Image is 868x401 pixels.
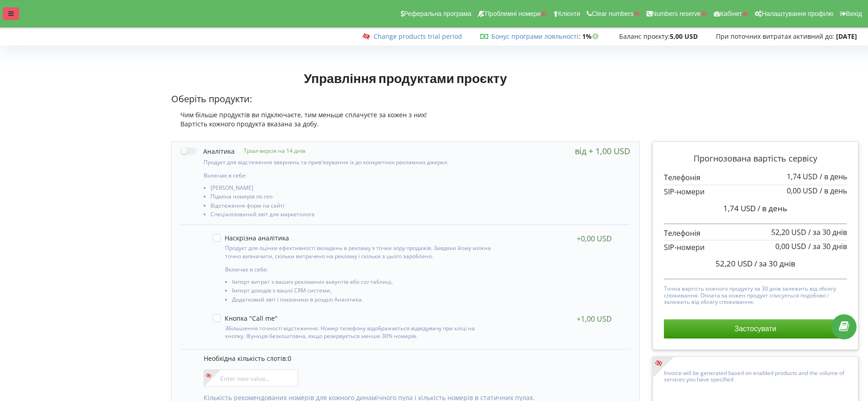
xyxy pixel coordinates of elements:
[787,186,818,196] span: 0,00 USD
[485,10,541,17] span: Проблемні номери
[204,172,495,179] p: Включає в себе:
[171,110,640,120] div: Чим більше продуктів ви підключаєте, тим меньше сплачуєте за кожен з них!
[210,193,495,202] li: Підміна номерів по гео
[232,279,492,287] li: Імпорт витрат з ваших рекламних акаунтів або csv таблиці,
[225,266,492,273] p: Включає в себе:
[171,120,640,129] div: Вартість кожного продукта вказана за добу.
[808,227,847,237] span: / за 30 днів
[664,319,847,339] button: Застосувати
[775,241,806,251] span: 0,00 USD
[171,70,640,86] h1: Управління продуктами проєкту
[619,32,670,41] span: Баланс проєкту:
[664,242,847,253] p: SIP-номери
[664,228,847,239] p: Телефонія
[210,185,495,193] li: [PERSON_NAME]
[670,32,698,41] strong: 5,00 USD
[374,32,462,41] a: Change products trial period
[213,314,278,322] label: Кнопка "Call me"
[232,287,492,296] li: Імпорт доходів з вашої CRM системи,
[762,10,833,17] span: Налаштування профілю
[715,258,752,269] span: 52,20 USD
[582,32,601,41] strong: 1%
[664,283,847,305] p: Точна вартість кожного продукту за 30 днів залежить від обсягу споживання. Оплата за кожен продук...
[820,186,847,196] span: / в день
[558,10,580,17] span: Клієнти
[592,10,634,17] span: Clear numbers
[491,32,580,41] span: :
[288,354,291,363] span: 0
[213,234,289,242] label: Наскрізна аналітика
[787,172,818,182] span: 1,74 USD
[204,370,298,387] input: Enter new value...
[204,354,621,363] p: Необхідна кількість слотів:
[664,153,847,165] p: Прогнозована вартість сервісу
[210,211,495,220] li: Спеціалізований звіт для маркетолога
[664,187,847,197] p: SIP-номери
[232,297,492,305] li: Додатковий звіт і показники в розділі Аналітика.
[723,203,756,214] span: 1,74 USD
[225,324,492,340] p: Збільшення точності відстеження. Номер телефону відображається відвідувачу при кліці на кнопку. Ф...
[577,234,612,243] div: +0,00 USD
[836,32,857,41] strong: [DATE]
[754,258,795,269] span: / за 30 днів
[225,244,492,260] p: Продукт для оцінки ефективності вкладень в рекламу з точки зору продажів. Завдяки йому можна точн...
[575,146,630,156] div: від + 1,00 USD
[820,172,847,182] span: / в день
[171,93,640,106] p: Оберіть продукти:
[235,147,305,155] p: Тріал-версія на 14 днів
[716,32,834,41] span: При поточних витратах активний до:
[771,227,806,237] span: 52,20 USD
[404,10,472,17] span: Реферальна програма
[204,158,495,166] p: Продукт для відстеження звернень та прив'язування їх до конкретних рекламних джерел.
[808,241,847,251] span: / за 30 днів
[491,32,579,41] a: Бонус програми лояльності
[664,172,847,183] p: Телефонія
[758,203,787,214] span: / в день
[652,10,701,17] span: Numbers reserve
[720,10,742,17] span: Кабінет
[210,203,495,211] li: Відстеження форм на сайті
[846,10,862,17] span: Вихід
[577,314,612,323] div: +1,00 USD
[181,146,235,156] label: Аналітика
[664,368,847,383] p: Invoice will be generated based on enabled products and the volume of services you have specified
